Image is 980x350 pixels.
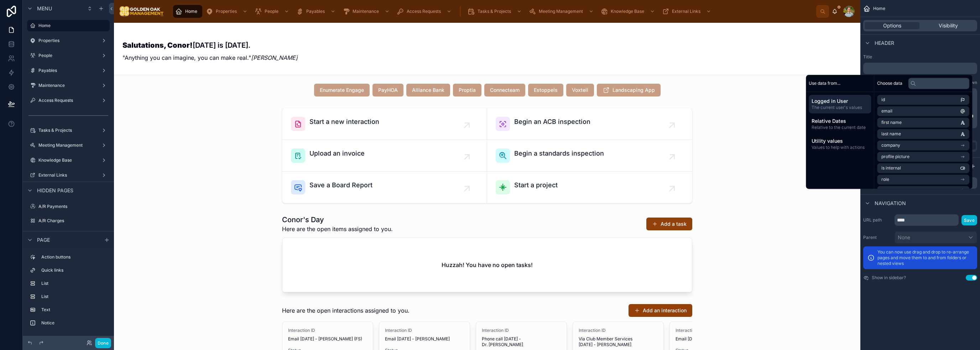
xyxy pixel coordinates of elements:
[251,54,298,61] em: [PERSON_NAME]
[204,5,251,18] a: Properties
[863,217,892,223] label: URL path
[27,215,110,226] a: A/R Charges
[38,83,98,88] label: Maintenance
[812,137,868,145] span: Utility values
[340,5,393,18] a: Maintenance
[27,65,110,76] a: Payables
[123,40,298,51] h3: [DATE] is [DATE].
[353,9,379,14] span: Maintenance
[27,35,110,46] a: Properties
[41,254,107,260] label: Action buttons
[872,275,906,281] label: Show in sidebar?
[170,4,816,19] div: scrollable content
[38,53,98,58] label: People
[875,200,906,207] span: Navigation
[27,229,110,241] a: My Profile
[939,22,958,29] span: Visibility
[38,68,98,73] label: Payables
[812,105,868,110] span: The current user's values
[660,5,715,18] a: External Links
[173,5,202,18] a: Home
[877,80,902,86] span: Choose data
[27,20,110,31] a: Home
[265,9,278,14] span: People
[812,125,868,130] span: Relative to the current date
[41,320,107,326] label: Notice
[672,9,700,14] span: External Links
[27,155,110,166] a: Knowledge Base
[123,41,193,49] strong: Salutations, Conor!
[120,6,164,17] img: App logo
[95,338,111,348] button: Done
[38,127,98,133] label: Tasks & Projects
[611,9,644,14] span: Knowledge Base
[539,9,583,14] span: Meeting Management
[27,50,110,61] a: People
[961,215,977,225] button: Save
[38,23,105,28] label: Home
[38,142,98,148] label: Meeting Management
[38,38,98,43] label: Properties
[407,9,441,14] span: Access Requests
[863,235,892,240] label: Parent
[478,9,511,14] span: Tasks & Projects
[38,172,98,178] label: External Links
[812,145,868,150] span: Values to help with actions
[38,157,98,163] label: Knowledge Base
[123,53,298,62] p: "Anything you can imagine, you can make real."
[812,117,868,125] span: Relative Dates
[185,9,197,14] span: Home
[37,187,73,194] span: Hidden pages
[306,9,325,14] span: Payables
[812,98,868,105] span: Logged in User
[895,231,977,244] button: None
[883,22,901,29] span: Options
[27,95,110,106] a: Access Requests
[863,54,977,60] label: Title
[27,80,110,91] a: Maintenance
[873,6,885,11] span: Home
[898,234,910,241] span: None
[37,236,50,244] span: Page
[875,40,894,47] span: Header
[41,267,107,273] label: Quick links
[38,98,98,103] label: Access Requests
[23,248,114,336] div: scrollable content
[863,63,977,74] div: scrollable content
[809,80,840,86] span: Use data from...
[27,169,110,181] a: External Links
[27,125,110,136] a: Tasks & Projects
[37,5,52,12] span: Menu
[294,5,339,18] a: Payables
[216,9,237,14] span: Properties
[41,281,107,286] label: List
[395,5,455,18] a: Access Requests
[41,294,107,299] label: List
[38,204,108,209] label: A/R Payments
[252,5,293,18] a: People
[27,140,110,151] a: Meeting Management
[527,5,597,18] a: Meeting Management
[465,5,525,18] a: Tasks & Projects
[806,92,874,156] div: scrollable content
[41,307,107,313] label: Text
[27,201,110,212] a: A/R Payments
[599,5,658,18] a: Knowledge Base
[877,249,973,266] p: You can now use drag and drop to re-arrange pages and move them to and from folders or nested views
[38,218,108,224] label: A/R Charges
